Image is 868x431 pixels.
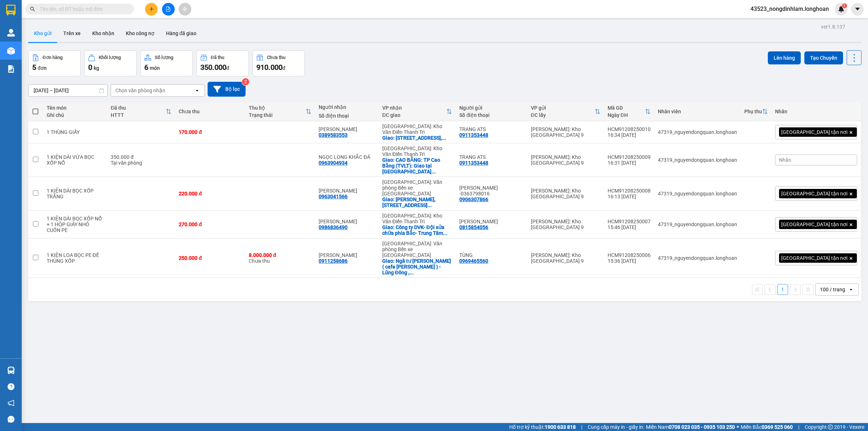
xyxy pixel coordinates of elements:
button: Trên xe [58,25,86,42]
div: NGỌC LONG KHẮC ĐÁ [319,154,375,160]
button: Lên hàng [768,51,801,64]
sup: 2 [242,78,249,85]
div: [PERSON_NAME]: Kho [GEOGRAPHIC_DATA] 9 [531,219,600,230]
span: 5 [32,63,36,72]
span: 6 [144,63,148,72]
th: Toggle SortBy [107,102,175,121]
div: 8.000.000 đ [249,252,311,258]
div: 1 KIỆN DÀI BỌC XỐP TRẮNG [47,188,104,199]
div: TÙNG [459,252,523,258]
span: message [8,416,14,423]
div: Chưa thu [179,109,241,114]
div: Đơn hàng [43,55,63,60]
button: Đã thu350.000đ [196,50,249,76]
span: search [30,7,35,12]
span: đ [226,65,229,71]
span: ... [409,270,414,275]
div: VP nhận [382,105,447,111]
div: Nhãn [775,109,857,114]
input: Tìm tên, số ĐT hoặc mã đơn [40,5,125,13]
span: Miền Nam [646,423,735,431]
span: Cung cấp máy in - giấy in: [588,423,644,431]
div: Người gửi [459,105,523,111]
button: 1 [777,284,788,295]
div: Số lượng [155,55,173,60]
button: caret-down [851,3,864,16]
div: 0906307866 [459,197,488,202]
strong: 0369 525 060 [762,424,793,430]
svg: open [848,287,854,292]
span: ... [427,202,432,208]
span: Hỗ trợ kỹ thuật: [509,423,576,431]
div: HCM91208250008 [608,188,651,194]
div: TRANG ATS [459,154,523,160]
div: Giao: NHÀ 44, LÔ 7, ĐÊN LỪ 2, PHƯỜNG HOÀNG VĂN THỤ, QUẬN HOÀNG MAI, HÀ NỘI [382,135,452,141]
span: đ [282,65,285,71]
div: [PERSON_NAME]: Kho [GEOGRAPHIC_DATA] 9 [531,252,600,264]
span: copyright [828,424,833,430]
div: 0911353448 [459,160,488,166]
span: 350.000 [200,63,226,72]
div: [GEOGRAPHIC_DATA]: Kho Văn Điển Thanh Trì [382,213,452,224]
div: Khối lượng [99,55,121,60]
th: Toggle SortBy [379,102,456,121]
div: ĐC giao [382,112,447,118]
div: 0389583553 [319,132,348,138]
span: kg [94,65,99,71]
span: | [798,423,799,431]
div: VP gửi [531,105,595,111]
span: notification [8,400,14,406]
span: ⚪️ [737,426,739,428]
span: 43523_nongdinhlam.longhoan [745,4,835,13]
div: Ghi chú [47,112,104,118]
div: HCM91208250009 [608,154,651,160]
th: Toggle SortBy [741,102,771,121]
div: Số điện thoại [319,113,375,119]
div: Mã GD [608,105,645,111]
span: 910.000 [256,63,282,72]
div: TRANG ATS [459,126,523,132]
div: Đã thu [111,105,166,111]
div: 47319_nguyendongquan.longhoan [658,157,737,163]
span: aim [182,7,187,12]
div: Nhân viên [658,109,737,114]
div: 250.000 đ [179,255,241,261]
div: [PERSON_NAME]: Kho [GEOGRAPHIC_DATA] 9 [531,154,600,166]
button: Khối lượng0kg [84,50,137,76]
button: aim [179,3,191,16]
button: Đơn hàng5đơn [28,50,81,76]
th: Toggle SortBy [604,102,654,121]
div: 1 THÙNG GIẤY [47,129,104,135]
button: Kho công nợ [120,25,160,42]
div: 47319_nguyendongquan.longhoan [658,221,737,227]
div: CAO CƯỜNG [319,188,375,194]
div: Ngày ĐH [608,112,645,118]
div: HCM91208250006 [608,252,651,258]
div: 16:34 [DATE] [608,132,651,138]
div: 0815854056 [459,224,488,230]
div: 0963041566 [319,194,348,199]
span: [GEOGRAPHIC_DATA] tận nơi [781,129,847,135]
div: Số điện thoại [459,112,523,118]
div: 0911353448 [459,132,488,138]
div: Giao: Ngã tư Bùi Viện ( cafe Bùi Viện ) - Lũng Đông , phường Đằng Hải , quận Hải An, Hải Phòng. [382,258,452,275]
div: 270.000 đ [179,221,241,227]
button: Kho gửi [28,25,58,42]
div: 16:13 [DATE] [608,194,651,199]
span: | [581,423,582,431]
strong: 0708 023 035 - 0935 103 250 [669,424,735,430]
div: 0963904934 [319,160,348,166]
span: ... [431,169,436,174]
div: Đã thu [211,55,224,60]
span: đơn [38,65,47,71]
div: HCM91208250007 [608,219,651,224]
button: Tạo Chuyến [804,51,843,64]
div: Trạng thái [249,112,306,118]
img: solution-icon [7,65,15,73]
div: 1 KIỆN DÀI VỪA BỌC XỐP NỔ [47,154,104,166]
div: 100 / trang [820,286,845,293]
div: [GEOGRAPHIC_DATA]: Văn phòng Bến xe [GEOGRAPHIC_DATA] [382,241,452,258]
button: Hàng đã giao [160,25,202,42]
button: Kho nhận [86,25,120,42]
div: Phạm Tuấn -0363798016 [459,185,523,197]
